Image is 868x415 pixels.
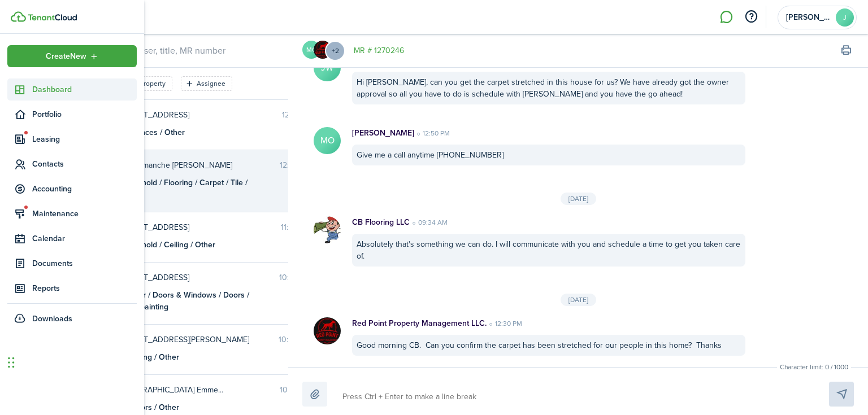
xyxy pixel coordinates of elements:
[352,317,487,329] p: Red Point Property Management LLC.
[280,384,311,396] time: 10:37 AM
[32,183,137,195] span: Accounting
[314,127,341,154] avatar-text: MO
[786,14,831,21] span: Jacqueline
[352,216,410,228] p: CB Flooring LLC
[119,239,260,251] div: Household / Ceiling / Other
[124,76,172,91] filter-tag: Open filter
[5,334,61,388] iframe: Chat Widget
[11,11,26,22] img: TenantCloud
[119,289,260,313] div: Exterior / Doors & Windows / Doors / Need painting
[352,72,745,104] div: Hi [PERSON_NAME], can you get the carpet stretched in this house for us? We have already got the ...
[197,78,225,89] filter-tag-label: Assignee
[32,84,137,95] span: Dashboard
[332,41,345,61] button: Open menu
[7,277,137,299] a: Reports
[325,41,345,61] menu-trigger: +2
[314,216,341,243] img: CB Flooring LLC
[7,78,137,101] a: Dashboard
[119,401,260,413] div: Outdoors / Other
[354,45,404,56] a: MR # 1270246
[181,76,232,91] filter-tag: Open filter
[279,272,311,283] time: 10:55 AM
[119,221,281,233] span: 733 N 28th St Boise
[32,233,137,244] span: Calendar
[119,351,260,363] div: Plumbing / Other
[46,53,86,60] span: Create New
[314,41,332,59] img: Red Point Property Management LLC.
[741,7,761,27] button: Open resource center
[314,54,341,81] avatar-text: JW
[302,41,320,59] avatar-text: MO
[28,14,77,21] img: TenantCloud
[119,334,279,346] span: 1714 N. Cole Road Apts Boise
[140,78,166,89] filter-tag-label: Property
[279,334,311,346] time: 10:40 AM
[280,159,311,171] time: 12:30 PM
[352,145,745,165] div: Give me a call anytime [PHONE_NUMBER]
[410,217,448,228] time: 09:34 AM
[487,318,522,329] time: 12:30 PM
[352,335,745,356] div: Good morning CB. Can you confirm the carpet has been stretched for our people in this home? Thanks
[414,128,450,138] time: 12:50 PM
[32,282,137,294] span: Reports
[32,313,72,325] span: Downloads
[32,257,137,269] span: Documents
[119,109,282,121] span: 3816 N Shamrock Ave
[119,126,260,138] div: Appliances / Other
[561,294,596,306] div: [DATE]
[836,8,854,27] avatar-text: J
[32,158,137,170] span: Contacts
[32,133,137,145] span: Leasing
[32,108,137,120] span: Portfolio
[119,159,280,171] span: 818 Comanche Emmett
[838,43,854,59] button: Print
[352,234,745,267] div: Absolutely that's something we can do. I will communicate with you and schedule a time to get you...
[561,193,596,205] div: [DATE]
[119,177,260,200] div: Household / Flooring / Carpet / Tile / Other
[73,34,320,67] input: search
[282,109,311,121] time: 12:41 PM
[777,362,851,372] small: Character limit: 0 / 1000
[119,384,280,396] span: 1113 Crystal Creek Loop Emmett
[8,346,15,379] div: Drag
[281,221,311,233] time: 11:03 AM
[32,208,137,220] span: Maintenance
[352,127,414,139] p: [PERSON_NAME]
[119,272,279,283] span: 5996 S Egmont Ave Boise
[7,45,137,67] button: Open menu
[314,317,341,344] img: Red Point Property Management LLC.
